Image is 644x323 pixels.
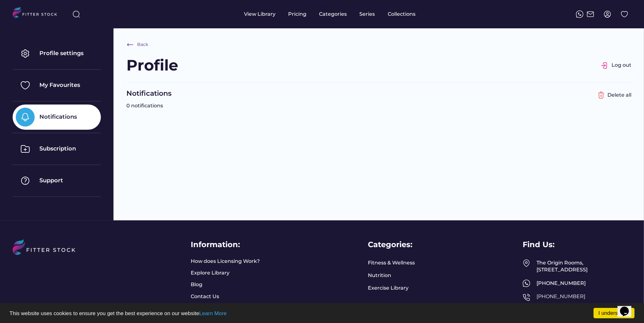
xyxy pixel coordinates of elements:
[537,259,631,274] div: The Origin Rooms, [STREET_ADDRESS]
[191,239,240,250] div: Information:
[191,269,229,276] a: Explore Library
[601,62,608,69] img: Group%201000002326.svg
[191,281,206,288] a: Blog
[73,10,80,18] img: search-normal%203.svg
[612,62,631,69] div: Log out
[126,55,178,76] div: Profile
[319,11,347,18] div: Categories
[191,258,260,265] a: How does Licensing Work?
[39,113,77,121] div: Notifications
[16,44,35,63] img: Group%201000002325.svg
[523,280,530,287] img: meteor-icons_whatsapp%20%281%29.svg
[594,308,635,318] a: I understand!
[39,145,76,153] div: Subscription
[9,311,635,316] p: This website uses cookies to ensure you get the best experience on our website
[360,11,375,18] div: Series
[16,108,35,127] img: Group%201000002325%20%285%29.svg
[537,293,585,299] a: [PHONE_NUMBER]
[126,41,134,48] img: Frame%20%286%29.svg
[13,7,62,20] img: LOGO.svg
[39,49,84,57] div: Profile settings
[126,89,589,99] div: Notifications
[137,42,148,48] div: Back
[191,293,219,300] a: Contact Us
[16,171,35,190] img: Group%201000002325%20%287%29.svg
[587,10,594,18] img: Frame%2051.svg
[39,177,63,184] div: Support
[16,76,35,95] img: Group%201000002325%20%282%29.svg
[388,11,416,18] div: Collections
[368,259,415,266] a: Fitness & Wellness
[523,239,554,250] div: Find Us:
[368,272,391,279] a: Nutrition
[16,139,35,158] img: Group%201000002325%20%286%29.svg
[368,285,409,292] a: Exercise Library
[604,10,611,18] img: profile-circle.svg
[244,11,276,18] div: View Library
[199,310,227,316] a: Learn More
[618,298,638,317] iframe: chat widget
[13,239,83,270] img: LOGO%20%281%29.svg
[607,92,631,99] div: Delete all
[368,239,412,250] div: Categories:
[621,10,628,18] img: Group%201000002324%20%282%29.svg
[537,280,631,287] div: [PHONE_NUMBER]
[576,10,583,18] img: meteor-icons_whatsapp%20%281%29.svg
[288,11,307,18] div: Pricing
[523,259,530,267] img: Frame%2049.svg
[319,3,328,9] div: fvck
[39,81,80,89] div: My Favourites
[595,89,607,101] img: Group%201000002356%20%282%29.svg
[126,102,589,109] div: 0 notifications
[523,293,530,301] img: Frame%2050.svg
